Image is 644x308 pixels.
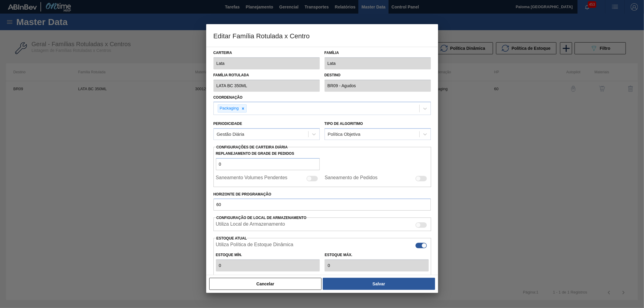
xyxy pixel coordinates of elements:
[213,190,431,199] label: Horizonte de Programação
[325,49,431,57] label: Família
[213,122,242,126] label: Periodicidade
[325,71,431,80] label: Destino
[325,253,352,257] label: Estoque Máx.
[216,253,242,257] label: Estoque Mín.
[216,242,293,249] label: Quando ativada, o sistema irá usar os estoques usando a Política de Estoque Dinâmica.
[216,149,320,158] label: Replanejamento de Grade de Pedidos
[328,132,360,137] div: Política Objetiva
[213,71,320,80] label: Família Rotulada
[323,278,435,290] button: Salvar
[213,49,320,57] label: Carteira
[216,216,306,220] span: Configuração de Local de Armazenamento
[213,95,243,100] label: Coordenação
[217,132,245,137] div: Gestão Diária
[218,105,240,112] div: Packaging
[325,175,377,182] label: Saneamento de Pedidos
[216,175,288,182] label: Saneamento Volumes Pendentes
[325,122,363,126] label: Tipo de Algoritimo
[216,221,285,229] label: Não é possível ativar Locais de Armazenamento quando a Política de Estoque Dinâmica estiver ativada.
[216,236,247,240] label: Estoque Atual
[206,24,438,47] h3: Editar Família Rotulada x Centro
[216,145,288,149] span: Configurações de Carteira Diária
[209,278,322,290] button: Cancelar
